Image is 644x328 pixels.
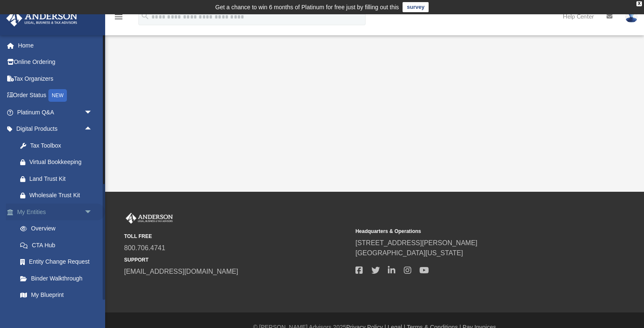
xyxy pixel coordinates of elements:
a: Wholesale Trust Kit [12,187,105,204]
a: Platinum Q&Aarrow_drop_down [6,104,105,121]
img: Anderson Advisors Platinum Portal [4,10,80,26]
a: My Entitiesarrow_drop_down [6,204,105,220]
a: Digital Productsarrow_drop_up [6,121,105,138]
i: search [140,11,150,21]
img: Anderson Advisors Platinum Portal [124,213,175,224]
a: Order StatusNEW [6,87,105,104]
img: User Pic [625,11,638,23]
div: close [636,1,642,6]
span: arrow_drop_down [84,104,101,121]
a: Tax Organizers [6,70,105,87]
small: TOLL FREE [124,233,350,240]
a: Binder Walkthrough [12,270,105,287]
i: menu [114,12,124,22]
a: [EMAIL_ADDRESS][DOMAIN_NAME] [124,268,238,275]
a: 800.706.4741 [124,244,165,251]
div: Get a chance to win 6 months of Platinum for free just by filling out this [215,2,399,12]
div: Virtual Bookkeeping [29,157,95,167]
a: My Blueprint [12,287,101,304]
div: Land Trust Kit [29,174,95,184]
div: NEW [48,89,67,102]
a: Entity Change Request [12,254,105,270]
a: survey [403,2,429,12]
span: arrow_drop_up [84,121,101,138]
a: CTA Hub [12,237,105,254]
a: Tax Toolbox [12,137,105,154]
a: [STREET_ADDRESS][PERSON_NAME] [355,239,477,246]
small: Headquarters & Operations [355,227,581,235]
a: Overview [12,220,105,237]
a: Online Ordering [6,54,105,71]
a: menu [114,16,124,22]
a: [GEOGRAPHIC_DATA][US_STATE] [355,249,463,257]
div: Wholesale Trust Kit [29,190,95,201]
small: SUPPORT [124,256,350,264]
a: Home [6,37,105,54]
span: arrow_drop_down [84,204,101,221]
div: Tax Toolbox [29,140,95,151]
a: Virtual Bookkeeping [12,154,105,171]
a: Land Trust Kit [12,170,105,187]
